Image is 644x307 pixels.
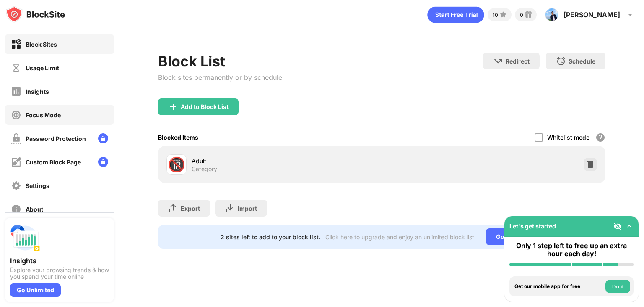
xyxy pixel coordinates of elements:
[547,134,589,141] div: Whitelist mode
[181,103,229,110] div: Add to Block List
[238,205,257,212] div: Import
[498,10,508,20] img: points-small.svg
[192,156,382,165] div: Adult
[26,135,86,142] div: Password Protection
[98,157,108,167] img: lock-menu.svg
[11,180,21,191] img: settings-off.svg
[10,223,40,253] img: push-insights.svg
[221,233,320,241] div: 2 sites left to add to your block list.
[523,10,533,20] img: reward-small.svg
[158,134,198,141] div: Blocked Items
[26,41,57,48] div: Block Sites
[325,233,476,241] div: Click here to upgrade and enjoy an unlimited block list.
[605,280,630,293] button: Do it
[506,58,530,65] div: Redirect
[10,283,61,297] div: Go Unlimited
[26,206,43,213] div: About
[168,156,185,173] div: 🔞
[11,39,21,50] img: block-on.svg
[11,204,21,214] img: about-off.svg
[514,283,603,289] div: Get our mobile app for free
[158,53,282,70] div: Block List
[493,12,498,18] div: 10
[11,157,21,167] img: customize-block-page-off.svg
[520,12,523,18] div: 0
[6,6,65,23] img: logo-blocksite.svg
[486,228,543,245] div: Go Unlimited
[98,133,108,143] img: lock-menu.svg
[26,111,61,119] div: Focus Mode
[509,242,634,258] div: Only 1 step left to free up an extra hour each day!
[10,267,109,280] div: Explore your browsing trends & how you spend your time online
[613,222,622,230] img: eye-not-visible.svg
[192,165,217,173] div: Category
[26,64,59,71] div: Usage Limit
[11,86,21,97] img: insights-off.svg
[26,182,49,189] div: Settings
[563,11,620,19] div: [PERSON_NAME]
[11,63,21,73] img: time-usage-off.svg
[569,58,595,65] div: Schedule
[509,222,556,230] div: Let's get started
[427,6,484,23] div: animation
[158,73,282,82] div: Block sites permanently or by schedule
[181,205,200,212] div: Export
[11,133,21,144] img: password-protection-off.svg
[625,222,634,230] img: omni-setup-toggle.svg
[26,88,49,95] div: Insights
[545,8,558,21] img: ACg8ocJjMnKKUJkAPx4A-F-dN7uMda_l7wX6lDY7-36zV-KcUCIP5S_P=s96-c
[10,257,109,265] div: Insights
[11,110,21,120] img: focus-off.svg
[26,159,81,166] div: Custom Block Page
